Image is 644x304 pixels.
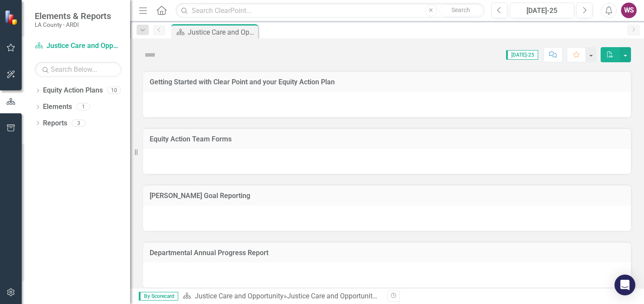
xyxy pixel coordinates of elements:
[43,86,103,96] a: Equity Action Plans
[76,103,90,111] div: 1
[510,3,575,18] button: [DATE]-25
[439,4,483,16] button: Search
[188,27,256,38] div: Justice Care and Opportunity Welcome Page
[150,78,624,86] h3: Getting Started with Clear Point and your Equity Action Plan
[35,62,121,77] input: Search Below...
[150,192,624,200] h3: [PERSON_NAME] Goal Reporting
[451,6,470,13] span: Search
[35,11,111,21] span: Elements & Reports
[615,275,635,295] div: Open Intercom Messenger
[513,6,572,16] div: [DATE]-25
[43,102,72,112] a: Elements
[43,118,67,128] a: Reports
[150,249,624,257] h3: Departmental Annual Progress Report
[195,292,284,300] a: Justice Care and Opportunity
[143,48,157,62] img: Not Defined
[621,3,637,18] button: WS
[72,119,85,127] div: 3
[183,291,380,301] div: »
[35,41,121,51] a: Justice Care and Opportunity
[287,292,423,300] div: Justice Care and Opportunity Welcome Page
[35,21,111,28] small: LA County - ARDI
[4,10,20,25] img: ClearPoint Strategy
[176,3,484,18] input: Search ClearPoint...
[139,292,178,301] span: By Scorecard
[150,135,624,143] h3: Equity Action Team Forms
[107,87,121,94] div: 10
[506,50,538,60] span: [DATE]-25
